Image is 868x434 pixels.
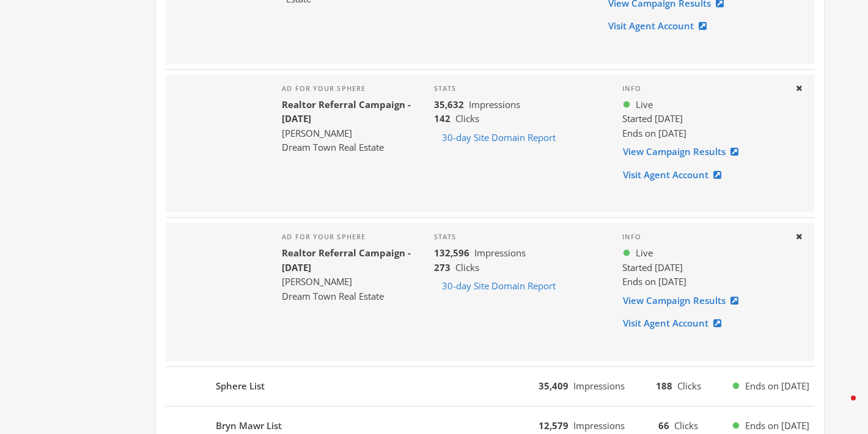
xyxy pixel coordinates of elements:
[573,419,625,432] span: Impressions
[622,233,785,241] h4: Info
[434,261,451,273] b: 273
[622,261,785,275] div: Started [DATE]
[434,126,564,149] button: 30-day Site Domain Report
[434,247,469,259] b: 132,596
[622,312,729,335] a: Visit Agent Account
[282,126,414,140] div: [PERSON_NAME]
[622,289,746,312] a: View Campaign Results
[636,246,653,260] span: Live
[434,275,564,297] button: 30-day Site Domain Report
[282,140,414,154] div: Dream Town Real Estate
[539,419,568,432] b: 12,579
[656,380,672,392] b: 188
[622,127,686,139] span: Ends on [DATE]
[282,233,414,241] h4: Ad for your sphere
[539,380,568,392] b: 35,409
[216,419,282,433] b: Bryn Mawr List
[622,164,729,186] a: Visit Agent Account
[622,112,785,126] div: Started [DATE]
[622,275,686,288] span: Ends on [DATE]
[434,112,451,125] b: 142
[282,84,414,93] h4: Ad for your sphere
[826,392,856,422] iframe: Intercom live chat
[636,98,653,112] span: Live
[622,140,746,163] a: View Campaign Results
[455,112,479,125] span: Clicks
[573,380,625,392] span: Impressions
[745,379,809,393] span: Ends on [DATE]
[677,380,701,392] span: Clicks
[166,372,814,401] button: Sphere List35,409Impressions188ClicksEnds on [DATE]
[434,84,603,93] h4: Stats
[282,275,414,289] div: [PERSON_NAME]
[282,98,411,125] b: Realtor Referral Campaign - [DATE]
[469,98,520,110] span: Impressions
[455,261,479,273] span: Clicks
[216,379,265,393] b: Sphere List
[658,419,669,432] b: 66
[434,233,603,241] h4: Stats
[674,419,698,432] span: Clicks
[745,419,809,433] span: Ends on [DATE]
[434,98,464,110] b: 35,632
[622,84,785,93] h4: Info
[282,247,411,273] b: Realtor Referral Campaign - [DATE]
[282,289,414,303] div: Dream Town Real Estate
[474,247,526,259] span: Impressions
[608,15,715,37] a: Visit Agent Account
